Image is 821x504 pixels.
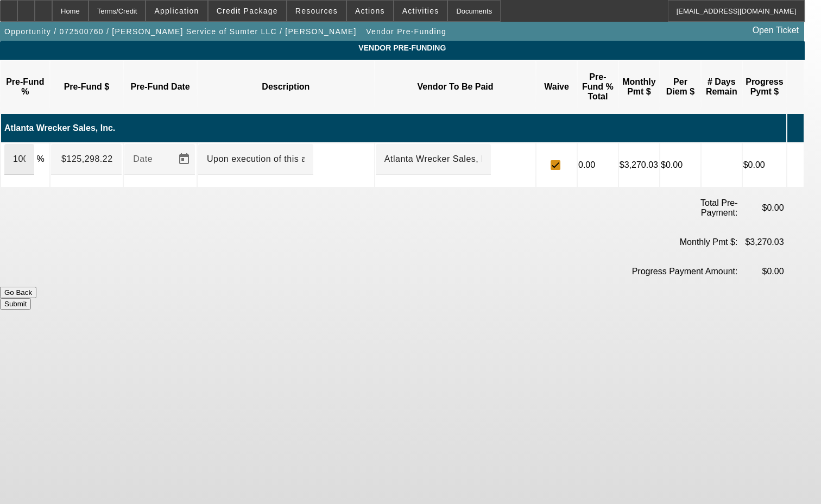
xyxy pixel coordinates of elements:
p: $0.00 [740,267,784,276]
p: Monthly Pmt $: [602,237,737,247]
span: Resources [295,7,338,15]
p: Atlanta Wrecker Sales, Inc. [4,123,786,133]
p: Pre-Fund Date [127,82,194,92]
p: Progress Payment Amount: [602,267,737,276]
p: $0.00 [740,203,784,213]
p: Pre-Fund % Total [580,72,615,102]
span: Vendor Pre-Funding [366,27,446,36]
p: $0.00 [661,160,700,170]
mat-label: Date [133,154,153,163]
span: Opportunity / 072500760 / [PERSON_NAME] Service of Sumter LLC / [PERSON_NAME] [4,27,357,36]
span: Credit Package [217,7,278,15]
span: Actions [355,7,385,15]
p: Monthly Pmt $ [622,77,656,97]
p: 0.00 [578,160,617,170]
p: $0.00 [743,160,786,170]
p: Vendor To Be Paid [378,82,533,92]
i: Add [788,118,799,138]
button: Actions [347,1,393,21]
span: Activities [402,7,439,15]
span: Vendor Pre-Funding [8,43,797,52]
button: Resources [287,1,346,21]
button: Application [146,1,207,21]
button: Credit Package [209,1,286,21]
p: Description [200,82,371,92]
p: Total Pre-Payment: [694,198,738,218]
button: Open calendar [173,148,195,170]
span: Application [154,7,199,15]
input: Account [384,153,482,166]
p: Progress Pymt $ [746,77,784,97]
p: Per Diem $ [663,77,698,97]
p: $3,270.03 [740,237,784,247]
p: # Days Remain [704,77,739,97]
a: Open Ticket [748,21,803,40]
span: % [36,154,44,163]
p: $3,270.03 [620,160,659,170]
p: Pre-Fund % [4,77,47,97]
p: Pre-Fund $ [53,82,121,92]
button: Activities [394,1,447,21]
button: Vendor Pre-Funding [363,22,449,41]
p: Waive [539,82,574,92]
i: Delete [788,155,799,175]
